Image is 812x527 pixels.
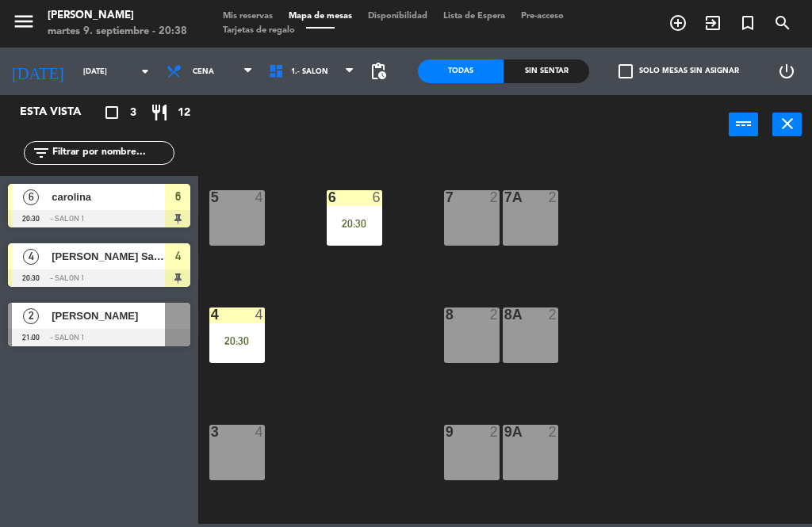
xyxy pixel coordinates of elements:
div: 4 [255,190,264,204]
span: Mis reservas [215,12,281,21]
i: exit_to_app [703,13,722,32]
span: RESERVAR MESA [661,10,695,36]
div: [PERSON_NAME] [48,8,187,24]
span: carolina [52,189,165,205]
span: Reserva especial [730,10,765,36]
span: Cena [193,67,214,76]
div: 3 [211,425,212,439]
i: turned_in_not [738,13,757,32]
button: close [772,113,802,136]
i: filter_list [32,143,51,162]
span: Tarjetas de regalo [215,26,303,35]
span: 12 [178,104,190,122]
div: 2 [489,190,499,204]
div: 2 [548,425,557,439]
span: [PERSON_NAME] [52,307,165,324]
div: 20:30 [209,335,265,346]
span: Disponibilidad [360,12,435,21]
div: 4 [255,307,264,322]
i: restaurant [150,103,169,122]
span: 6 [23,189,39,205]
span: 1.- SALON [291,67,328,76]
div: 7A [504,190,505,204]
div: 8 [446,307,446,322]
i: menu [12,10,36,33]
i: power_input [734,114,753,133]
span: [PERSON_NAME] San [PERSON_NAME] [52,248,165,265]
span: 3 [130,104,136,122]
div: 2 [548,307,557,322]
i: add_circle_outline [668,13,688,32]
i: crop_square [102,103,121,122]
button: power_input [729,113,758,136]
input: Filtrar por nombre... [51,144,174,162]
span: pending_actions [369,62,388,81]
span: Mapa de mesas [281,12,360,21]
label: Solo mesas sin asignar [619,64,739,78]
span: Pre-acceso [513,12,572,21]
div: 4 [255,425,264,439]
i: arrow_drop_down [136,62,155,81]
span: check_box_outline_blank [619,64,633,78]
div: 5 [211,190,212,204]
span: 4 [175,246,181,265]
div: Sin sentar [504,59,589,83]
div: 7 [446,190,446,204]
div: 6 [372,190,381,204]
div: martes 9. septiembre - 20:38 [48,24,187,40]
div: 9 [446,425,446,439]
i: search [773,13,792,32]
div: 9A [504,425,505,439]
span: 6 [175,187,181,206]
span: BUSCAR [765,10,800,36]
i: power_settings_new [777,62,796,81]
span: 4 [23,249,39,265]
div: 2 [489,425,499,439]
div: 8A [504,307,505,322]
span: WALK IN [695,10,730,36]
div: Esta vista [8,103,114,122]
div: 4 [211,307,212,322]
button: menu [12,10,36,39]
span: Lista de Espera [435,12,513,21]
div: 2 [548,190,557,204]
div: 20:30 [327,218,382,229]
div: 6 [328,190,329,204]
span: 2 [23,308,39,324]
i: close [778,114,797,133]
div: 2 [489,307,499,322]
div: Todas [418,59,504,83]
